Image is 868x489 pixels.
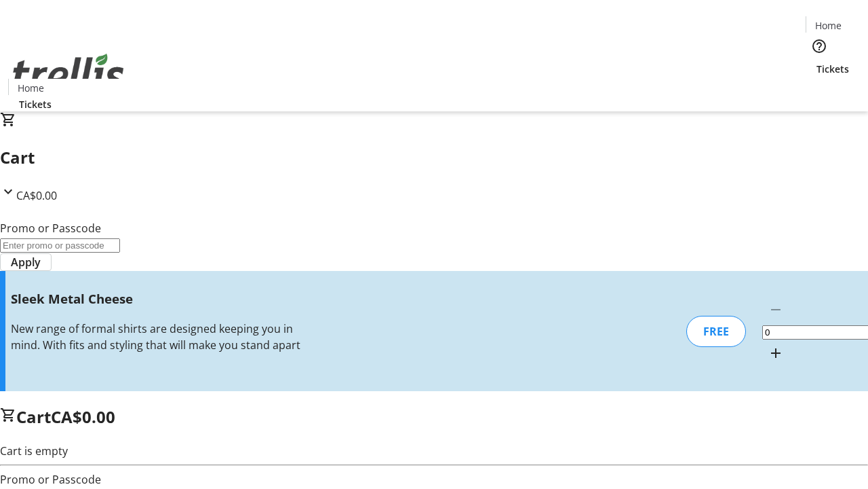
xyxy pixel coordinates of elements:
a: Tickets [806,62,860,76]
span: CA$0.00 [51,405,115,428]
span: Tickets [816,62,849,76]
h3: Sleek Metal Cheese [11,289,307,308]
button: Cart [806,76,833,103]
div: FREE [686,316,746,347]
span: Apply [11,254,41,270]
a: Tickets [8,97,62,111]
button: Increment by one [762,340,789,367]
span: Home [18,81,44,95]
button: Help [806,33,833,60]
span: Tickets [19,97,52,111]
span: CA$0.00 [16,188,57,203]
a: Home [806,18,850,33]
img: Orient E2E Organization TZ0e4Lxq4E's Logo [8,39,129,107]
a: Home [9,81,52,95]
div: New range of formal shirts are designed keeping you in mind. With fits and styling that will make... [11,321,307,353]
span: Home [815,18,842,33]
